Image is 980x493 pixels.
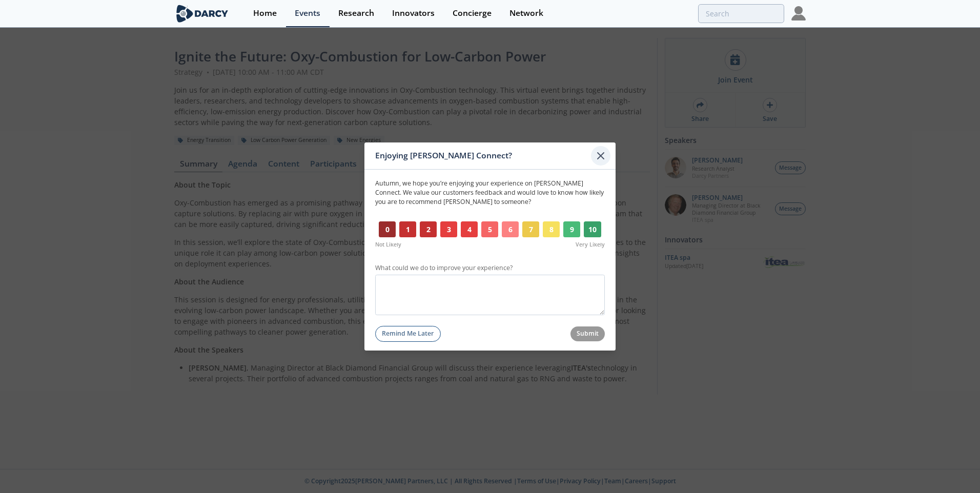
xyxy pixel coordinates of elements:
div: Concierge [453,9,492,17]
button: 8 [543,221,560,238]
button: 2 [420,221,437,238]
button: 4 [461,221,478,238]
img: Profile [791,6,806,20]
button: Submit [570,326,605,341]
img: logo-wide.svg [174,5,230,23]
button: 7 [522,221,539,238]
div: Network [509,9,543,17]
button: 6 [502,221,519,238]
button: Remind Me Later [375,326,441,342]
p: Autumn , we hope you’re enjoying your experience on [PERSON_NAME] Connect. We value our customers... [375,178,605,207]
button: 0 [379,221,396,238]
input: Advanced Search [698,4,784,23]
button: 10 [584,221,601,238]
span: Very Likely [576,241,605,249]
div: Enjoying [PERSON_NAME] Connect? [375,146,591,166]
div: Research [338,9,374,17]
button: 9 [563,221,580,238]
div: Innovators [392,9,435,17]
span: Not Likely [375,241,401,249]
div: Home [253,9,277,17]
label: What could we do to improve your experience? [375,263,605,273]
button: 1 [399,221,416,238]
button: 5 [481,221,498,238]
button: 3 [440,221,457,238]
div: Events [295,9,320,17]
